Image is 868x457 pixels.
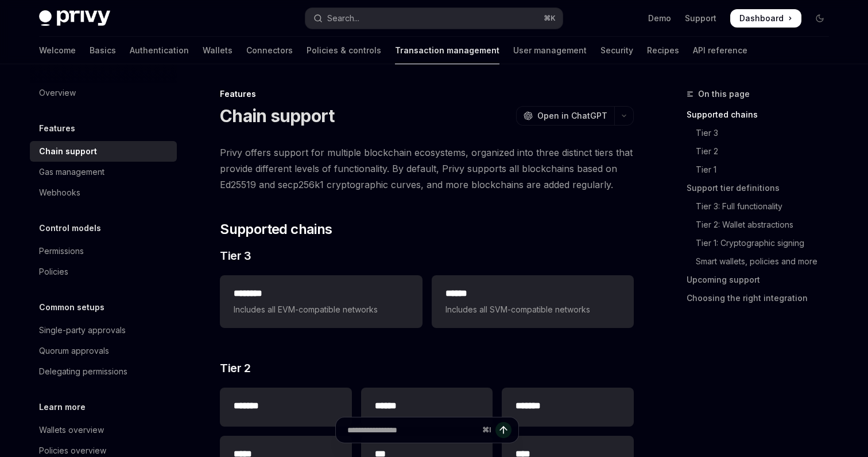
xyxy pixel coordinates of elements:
[30,141,177,162] a: Chain support
[516,106,614,126] button: Open in ChatGPT
[687,161,838,179] a: Tier 1
[234,303,408,317] span: Includes all EVM-compatible networks
[30,261,177,282] a: Policies
[307,37,381,64] a: Policies & controls
[537,110,607,122] span: Open in ChatGPT
[39,323,126,337] div: Single-party approvals
[203,37,232,64] a: Wallets
[687,179,838,197] a: Support tier definitions
[39,165,104,179] div: Gas management
[687,142,838,161] a: Tier 2
[687,106,838,124] a: Supported chains
[39,122,75,135] h5: Features
[30,182,177,203] a: Webhooks
[687,124,838,142] a: Tier 3
[130,37,189,64] a: Authentication
[600,37,633,64] a: Security
[305,8,563,29] button: Open search
[90,37,116,64] a: Basics
[698,87,750,101] span: On this page
[39,300,104,314] h5: Common setups
[811,9,829,28] button: Toggle dark mode
[39,265,68,279] div: Policies
[39,37,76,64] a: Welcome
[220,220,332,239] span: Supported chains
[327,11,359,25] div: Search...
[693,37,747,64] a: API reference
[39,186,80,200] div: Webhooks
[513,37,587,64] a: User management
[39,144,97,158] div: Chain support
[647,37,679,64] a: Recipes
[30,83,177,103] a: Overview
[220,275,422,328] a: **** ***Includes all EVM-compatible networks
[739,13,784,24] span: Dashboard
[445,303,620,317] span: Includes all SVM-compatible networks
[730,9,801,28] a: Dashboard
[495,422,511,438] button: Send message
[685,13,716,24] a: Support
[347,417,478,443] input: Ask a question...
[220,248,251,264] span: Tier 3
[39,86,76,100] div: Overview
[220,360,250,376] span: Tier 2
[687,197,838,216] a: Tier 3: Full functionality
[30,420,177,440] a: Wallets overview
[395,37,499,64] a: Transaction management
[687,216,838,234] a: Tier 2: Wallet abstractions
[39,10,110,26] img: dark logo
[687,234,838,252] a: Tier 1: Cryptographic signing
[687,252,838,271] a: Smart wallets, policies and more
[220,106,334,126] h1: Chain support
[544,14,556,23] span: ⌘ K
[39,221,101,235] h5: Control models
[246,37,293,64] a: Connectors
[39,423,104,437] div: Wallets overview
[30,320,177,341] a: Single-party approvals
[39,344,109,358] div: Quorum approvals
[39,400,86,414] h5: Learn more
[432,275,634,328] a: **** *Includes all SVM-compatible networks
[220,144,634,193] span: Privy offers support for multiple blockchain ecosystems, organized into three distinct tiers that...
[30,341,177,361] a: Quorum approvals
[220,88,634,100] div: Features
[687,271,838,289] a: Upcoming support
[30,241,177,261] a: Permissions
[648,13,671,24] a: Demo
[687,289,838,307] a: Choosing the right integration
[30,162,177,182] a: Gas management
[39,244,84,258] div: Permissions
[39,365,127,378] div: Delegating permissions
[30,361,177,382] a: Delegating permissions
